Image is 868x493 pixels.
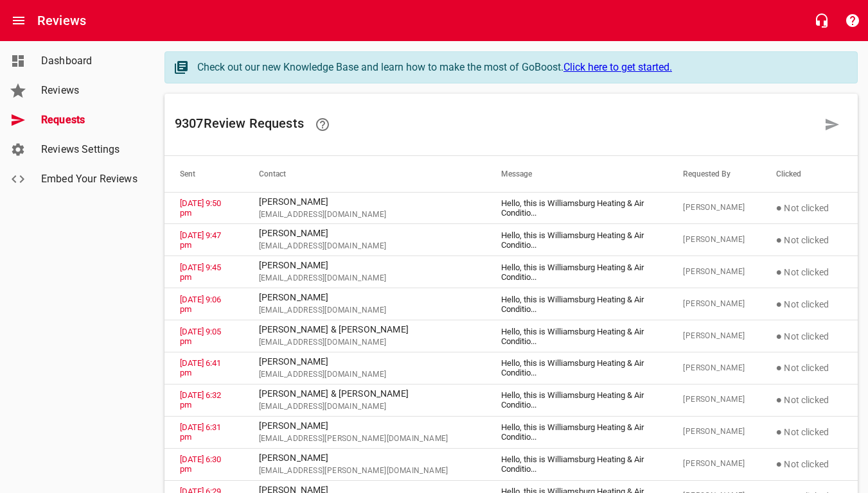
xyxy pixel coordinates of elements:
[668,156,760,192] th: Requested By
[776,202,783,214] span: ●
[180,390,221,410] a: [DATE] 6:32 pm
[259,195,471,209] p: [PERSON_NAME]
[776,424,842,440] p: Not clicked
[3,5,34,36] button: Open drawer
[776,266,783,278] span: ●
[683,298,745,311] span: [PERSON_NAME]
[776,232,842,248] p: Not clicked
[180,358,221,377] a: [DATE] 6:41 pm
[180,230,221,250] a: [DATE] 9:47 pm
[486,156,668,192] th: Message
[259,451,471,465] p: [PERSON_NAME]
[180,263,221,282] a: [DATE] 9:45 pm
[683,362,745,375] span: [PERSON_NAME]
[776,329,842,344] p: Not clicked
[486,448,668,480] td: Hello, this is Williamsburg Heating & Air Conditio ...
[41,171,139,187] span: Embed Your Reviews
[776,298,783,310] span: ●
[486,288,668,320] td: Hello, this is Williamsburg Heating & Air Conditio ...
[175,109,817,140] h6: 9307 Review Request s
[259,401,471,413] span: [EMAIL_ADDRESS][DOMAIN_NAME]
[486,192,668,224] td: Hello, this is Williamsburg Heating & Air Conditio ...
[259,304,471,317] span: [EMAIL_ADDRESS][DOMAIN_NAME]
[180,422,221,442] a: [DATE] 6:31 pm
[776,200,842,216] p: Not clicked
[180,454,221,474] a: [DATE] 6:30 pm
[806,5,837,36] button: Live Chat
[180,327,221,346] a: [DATE] 9:05 pm
[486,352,668,385] td: Hello, this is Williamsburg Heating & Air Conditio ...
[164,156,244,192] th: Sent
[776,264,842,280] p: Not clicked
[683,458,745,471] span: [PERSON_NAME]
[761,156,858,192] th: Clicked
[259,368,471,381] span: [EMAIL_ADDRESS][DOMAIN_NAME]
[259,355,471,368] p: [PERSON_NAME]
[683,394,745,406] span: [PERSON_NAME]
[837,5,868,36] button: Support Portal
[259,240,471,253] span: [EMAIL_ADDRESS][DOMAIN_NAME]
[776,394,783,406] span: ●
[259,336,471,349] span: [EMAIL_ADDRESS][DOMAIN_NAME]
[41,142,139,157] span: Reviews Settings
[259,291,471,304] p: [PERSON_NAME]
[259,259,471,272] p: [PERSON_NAME]
[259,433,471,445] span: [EMAIL_ADDRESS][PERSON_NAME][DOMAIN_NAME]
[683,202,745,214] span: [PERSON_NAME]
[259,209,471,221] span: [EMAIL_ADDRESS][DOMAIN_NAME]
[259,272,471,285] span: [EMAIL_ADDRESS][DOMAIN_NAME]
[37,10,86,31] h6: Reviews
[180,295,221,314] a: [DATE] 9:06 pm
[776,392,842,408] p: Not clicked
[776,330,783,342] span: ●
[197,60,844,75] div: Check out our new Knowledge Base and learn how to make the most of GoBoost.
[776,426,783,438] span: ●
[817,109,847,140] a: Request a review
[563,61,672,73] a: Click here to get started.
[307,109,338,140] a: Learn how requesting reviews can improve your online presence
[776,297,842,312] p: Not clicked
[486,384,668,416] td: Hello, this is Williamsburg Heating & Air Conditio ...
[259,227,471,240] p: [PERSON_NAME]
[244,156,486,192] th: Contact
[776,361,783,374] span: ●
[259,419,471,433] p: [PERSON_NAME]
[259,387,471,401] p: [PERSON_NAME] & [PERSON_NAME]
[41,112,139,128] span: Requests
[776,458,783,470] span: ●
[486,256,668,288] td: Hello, this is Williamsburg Heating & Air Conditio ...
[683,234,745,246] span: [PERSON_NAME]
[41,53,139,69] span: Dashboard
[683,266,745,279] span: [PERSON_NAME]
[683,426,745,438] span: [PERSON_NAME]
[486,320,668,352] td: Hello, this is Williamsburg Heating & Air Conditio ...
[776,456,842,472] p: Not clicked
[776,234,783,246] span: ●
[259,465,471,478] span: [EMAIL_ADDRESS][PERSON_NAME][DOMAIN_NAME]
[259,323,471,336] p: [PERSON_NAME] & [PERSON_NAME]
[683,330,745,343] span: [PERSON_NAME]
[41,83,139,98] span: Reviews
[180,198,221,218] a: [DATE] 9:50 pm
[486,416,668,448] td: Hello, this is Williamsburg Heating & Air Conditio ...
[776,360,842,376] p: Not clicked
[486,224,668,256] td: Hello, this is Williamsburg Heating & Air Conditio ...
